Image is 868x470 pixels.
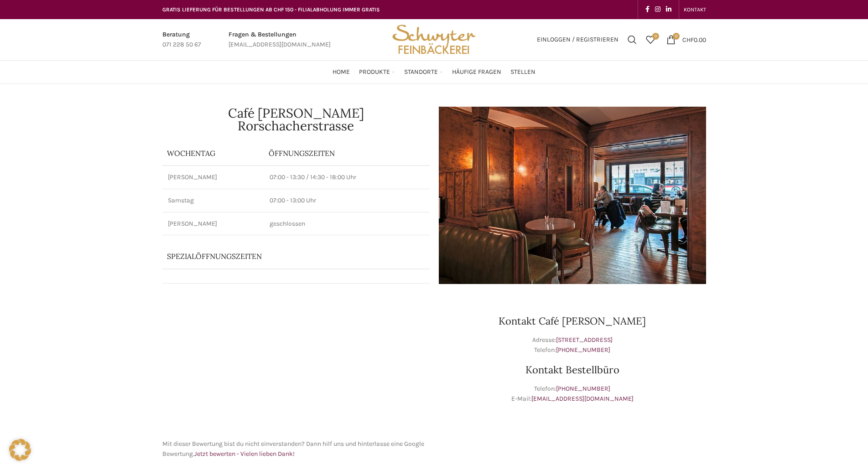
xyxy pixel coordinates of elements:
a: Infobox link [229,30,331,50]
span: KONTAKT [684,6,706,13]
a: Suchen [623,31,641,49]
a: Stellen [510,63,535,81]
div: Meine Wunschliste [641,31,660,49]
p: Samstag [168,196,259,205]
p: Telefon: E-Mail: [439,384,706,404]
a: Site logo [389,35,478,43]
p: Wochentag [167,148,260,158]
h3: Kontakt Café [PERSON_NAME] [439,316,706,326]
a: Linkedin social link [663,3,674,16]
bdi: 0.00 [682,36,706,43]
p: ÖFFNUNGSZEITEN [269,148,425,158]
a: Home [333,63,350,81]
a: Produkte [359,63,395,81]
span: Standorte [404,68,438,77]
a: Facebook social link [643,3,652,16]
a: Infobox link [162,30,201,50]
a: Instagram social link [652,3,663,16]
p: 07:00 - 13:30 / 14:30 - 18:00 Uhr [270,173,424,182]
p: Mit dieser Bewertung bist du nicht einverstanden? Dann hilf uns und hinterlasse eine Google Bewer... [162,439,430,460]
span: 0 [652,33,659,40]
a: Standorte [404,63,443,81]
h3: Kontakt Bestellbüro [439,365,706,375]
p: Spezialöffnungszeiten [167,251,400,261]
a: KONTAKT [684,0,706,19]
span: 0 [673,33,680,40]
div: Main navigation [158,63,711,81]
a: [STREET_ADDRESS] [556,336,613,344]
a: [EMAIL_ADDRESS][DOMAIN_NAME] [531,395,634,403]
span: GRATIS LIEFERUNG FÜR BESTELLUNGEN AB CHF 150 - FILIALABHOLUNG IMMER GRATIS [162,6,380,13]
p: 07:00 - 13:00 Uhr [270,196,424,205]
p: geschlossen [270,219,424,228]
a: Häufige Fragen [452,63,501,81]
span: Stellen [510,68,535,77]
img: Bäckerei Schwyter [389,19,478,60]
span: Häufige Fragen [452,68,501,77]
p: [PERSON_NAME] [168,173,259,182]
a: 0 [641,31,660,49]
h1: Café [PERSON_NAME] Rorschacherstrasse [162,107,430,132]
a: 0 CHF0.00 [662,31,711,49]
a: [PHONE_NUMBER] [556,346,610,354]
span: Einloggen / Registrieren [537,36,619,43]
span: Home [333,68,350,77]
a: Einloggen / Registrieren [532,31,623,49]
a: Jetzt bewerten - Vielen lieben Dank! [194,450,295,458]
p: [PERSON_NAME] [168,219,259,228]
p: Adresse: Telefon: [439,335,706,356]
a: [PHONE_NUMBER] [556,385,610,393]
span: CHF [682,36,694,43]
span: Produkte [359,68,390,77]
iframe: schwyter rorschacherstrasse [162,293,430,430]
div: Secondary navigation [679,0,711,19]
